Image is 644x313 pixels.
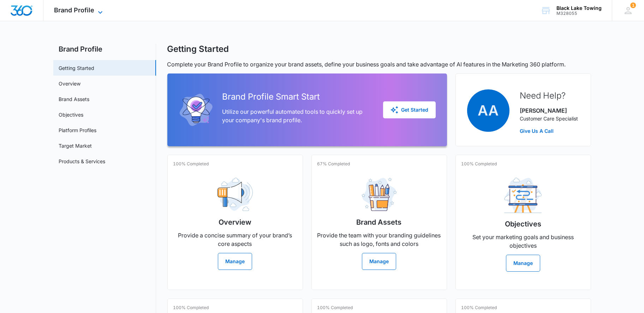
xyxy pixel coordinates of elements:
a: 67% CompletedBrand AssetsProvide the team with your branding guidelines such as logo, fonts and c... [311,155,447,290]
h2: Brand Profile [53,44,156,54]
h2: Brand Assets [357,217,402,228]
a: 100% CompletedObjectivesSet your marketing goals and business objectivesManage [455,155,591,290]
h2: Need Help? [520,89,578,102]
a: Brand Assets [59,95,90,103]
p: Customer Care Specialist [520,115,578,122]
button: Manage [362,253,396,270]
p: Set your marketing goals and business objectives [461,233,585,250]
button: Manage [218,253,252,270]
p: 100% Completed [461,161,497,167]
p: Provide the team with your branding guidelines such as logo, fonts and colors [317,231,441,248]
div: notifications count [630,2,636,8]
h1: Getting Started [167,44,229,54]
a: Getting Started [59,64,95,72]
h2: Objectives [505,219,541,229]
a: 100% CompletedOverviewProvide a concise summary of your brand’s core aspectsManage [167,155,303,290]
a: Overview [59,80,81,87]
button: Get Started [383,101,436,118]
div: Get Started [390,106,429,114]
span: 1 [630,2,636,8]
p: 100% Completed [173,161,209,167]
a: Objectives [59,111,84,118]
h2: Brand Profile Smart Start [222,90,372,103]
span: AA [467,89,509,132]
p: 100% Completed [317,305,353,311]
button: Manage [506,255,540,272]
p: 100% Completed [461,305,497,311]
p: Provide a concise summary of your brand’s core aspects [173,231,297,248]
div: account id [556,11,602,16]
div: account name [556,5,602,11]
a: Give Us A Call [520,127,578,135]
a: Platform Profiles [59,126,97,134]
p: Utilize our powerful automated tools to quickly set up your company's brand profile. [222,107,372,124]
span: Brand Profile [54,6,94,14]
p: 100% Completed [173,305,209,311]
p: 67% Completed [317,161,350,167]
a: Target Market [59,142,92,149]
a: Products & Services [59,158,106,165]
p: [PERSON_NAME] [520,106,578,115]
p: Complete your Brand Profile to organize your brand assets, define your business goals and take ad... [167,60,591,69]
h2: Overview [219,217,251,228]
